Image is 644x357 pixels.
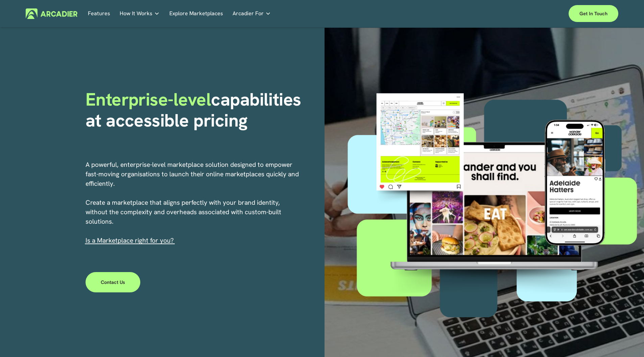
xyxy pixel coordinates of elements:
[169,8,223,19] a: Explore Marketplaces
[233,8,271,19] a: folder dropdown
[569,5,618,22] a: Get in touch
[86,272,141,292] a: Contact Us
[86,160,300,245] p: A powerful, enterprise-level marketplace solution designed to empower fast-moving organisations t...
[120,8,160,19] a: folder dropdown
[233,9,264,18] span: Arcadier For
[120,9,152,18] span: How It Works
[86,236,174,245] span: I
[26,8,77,19] img: Arcadier
[86,88,211,111] span: Enterprise-level
[86,88,306,132] strong: capabilities at accessible pricing
[88,8,110,19] a: Features
[87,236,174,245] a: s a Marketplace right for you?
